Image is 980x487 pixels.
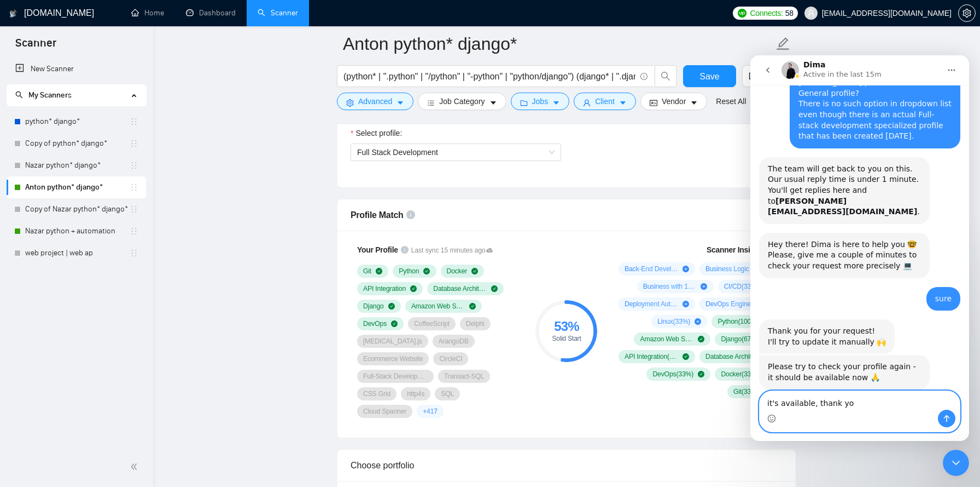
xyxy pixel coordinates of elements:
span: 58 [785,7,794,19]
span: Git [363,267,371,276]
span: Business Logic Layer ( 33 %) [705,265,759,273]
span: caret-down [489,99,497,107]
div: Dima says… [9,264,210,300]
div: sure [185,238,201,249]
span: info-circle [406,210,415,219]
span: check-circle [469,303,476,310]
span: Django ( 67 %) [721,335,759,343]
span: check-circle [376,268,382,274]
img: upwork-logo.png [738,9,746,18]
a: New Scanner [15,58,137,80]
span: info-circle [640,73,647,80]
span: holder [130,227,138,236]
span: Database Architecture ( 33 %) [705,352,759,361]
span: plus-circle [701,283,707,290]
span: Connects: [750,7,783,19]
div: 53 % [535,320,597,333]
span: check-circle [698,371,704,377]
a: dashboardDashboard [186,8,236,18]
span: check-circle [698,336,704,342]
a: Copy of python* django* [25,133,130,154]
span: http4s [407,389,424,398]
div: The team will get back to you on this. Our usual reply time is under 1 minute. You'll get replies... [17,108,171,162]
span: caret-down [619,99,627,107]
span: Delphi [466,319,485,328]
span: Full Stack Development [357,148,438,157]
span: Amazon Web Services [411,302,465,311]
button: setting [958,4,976,22]
span: edit [776,37,790,51]
input: Search Freelance Jobs... [343,70,635,83]
a: web project | web ap [25,242,130,264]
button: folderJobscaret-down [511,93,570,110]
span: Profile Match [351,210,404,220]
span: Select profile: [355,127,402,139]
li: python* django* [7,111,146,133]
span: CSS Grid [363,389,390,398]
span: Amazon Web Services ( 67 %) [640,335,693,343]
span: Save [699,70,719,83]
span: folder [520,99,528,107]
a: Anton python* django* [25,176,130,198]
span: Client [595,95,615,107]
span: ArangoDB [439,337,469,346]
li: New Scanner [7,58,146,80]
span: Cloud Spanner [363,407,406,416]
li: Nazar python* django* [7,154,146,176]
span: holder [130,139,138,148]
iframe: Intercom live chat [943,450,969,476]
span: check-circle [682,353,689,360]
span: API Integration [363,284,406,293]
span: check-circle [391,320,398,327]
span: holder [130,117,138,126]
span: caret-down [690,99,698,107]
span: copy [743,71,763,81]
span: bars [427,99,435,107]
button: userClientcaret-down [574,93,636,110]
div: Thank you for your request! I'll try to update it manually 🙌 [17,271,136,292]
div: sure [176,232,210,256]
span: Django [363,302,384,311]
span: Linux ( 33 %) [657,317,690,326]
span: Full-Stack Development [363,372,428,381]
button: barsJob Categorycaret-down [418,93,506,110]
span: DevOps [363,319,387,328]
span: SQL [441,389,454,398]
div: Dima says… [9,300,210,358]
span: DevOps ( 33 %) [652,370,693,379]
li: web project | web ap [7,242,146,264]
textarea: Message… [9,336,209,354]
span: DevOps Engineering ( 33 %) [705,300,759,308]
span: My Scanners [15,90,72,100]
button: settingAdvancedcaret-down [337,93,413,110]
span: setting [959,9,975,18]
span: plus-circle [682,301,689,307]
span: holder [130,205,138,214]
span: plus-circle [682,266,689,272]
b: [PERSON_NAME][EMAIL_ADDRESS][DOMAIN_NAME] [17,141,167,161]
span: holder [130,183,138,192]
span: Scanner [7,35,65,58]
span: holder [130,249,138,257]
span: Python ( 100 %) [717,317,759,326]
span: API Integration ( 33 %) [625,352,678,361]
span: Job Category [439,95,485,107]
button: Send a message… [188,354,205,372]
span: holder [130,161,138,170]
span: Docker ( 33 %) [721,370,759,379]
div: AI Assistant from GigRadar 📡 says… [9,102,210,177]
span: Last sync 15 minutes ago [411,245,493,256]
div: Hey there! Dima is here to help you 🤓 [17,184,171,195]
a: Nazar python + automation [25,220,130,242]
img: logo [9,5,17,22]
span: [MEDICAL_DATA].js [363,337,422,346]
span: plus-circle [695,318,701,325]
span: check-circle [491,285,498,292]
div: Hey there! Dima is here to help you 🤓Please, give me a couple of minutes to check your request mo... [9,177,179,223]
input: Scanner name... [343,30,774,58]
div: Choose portfolio [351,450,783,481]
span: CoffeeScript [414,319,450,328]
